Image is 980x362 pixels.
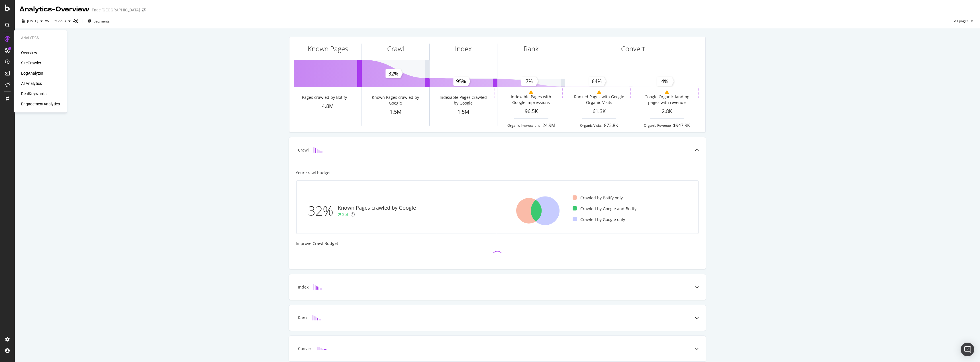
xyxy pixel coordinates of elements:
div: Crawl [387,44,404,54]
img: block-icon [312,315,321,320]
button: [DATE] [19,17,45,26]
div: Index [455,44,472,54]
a: SiteCrawler [21,60,41,66]
div: Crawled by Google and Botify [573,206,636,212]
div: Rank [298,315,307,321]
span: All pages [952,19,969,23]
div: Analytics [21,36,60,40]
div: Organic Impressions [507,123,540,128]
div: 1.5M [430,108,497,116]
div: Crawl [298,147,309,153]
div: Known Pages crawled by Google [338,204,416,212]
a: RealKeywords [21,91,46,97]
a: LogAnalyzer [21,70,43,76]
a: EngagementAnalytics [21,101,60,107]
div: 24.9M [542,122,555,129]
button: All pages [952,17,975,26]
div: Indexable Pages crawled by Google [438,95,489,106]
a: AI Analytics [21,81,42,86]
span: Previous [50,19,66,23]
div: arrow-right-arrow-left [142,8,146,12]
div: Your crawl budget [296,170,331,176]
div: 3pt [342,212,348,217]
div: Known Pages crawled by Google [370,95,421,106]
div: Analytics - Overview [19,5,89,14]
div: Convert [298,346,313,351]
div: Pages crawled by Botify [302,95,347,100]
div: Known Pages [308,44,348,54]
div: Index [298,284,309,290]
div: Crawled by Botify only [573,195,623,201]
div: 96.5K [497,108,565,115]
div: 32% [308,201,338,220]
span: vs [45,18,50,23]
img: block-icon [317,346,326,351]
button: Segments [85,17,112,26]
div: Crawled by Google only [573,217,625,222]
span: Segments [94,19,110,24]
div: Improve Crawl Budget [296,241,699,246]
div: Indexable Pages with Google Impressions [505,94,556,105]
span: 2025 Apr. 30th [27,19,38,23]
a: Overview [21,50,37,56]
div: 1.5M [362,108,429,116]
img: block-icon [313,147,322,153]
div: Rank [524,44,539,54]
div: Fnac [GEOGRAPHIC_DATA] [92,7,140,13]
div: 4.8M [294,103,362,110]
img: block-icon [313,284,322,290]
div: Open Intercom Messenger [961,343,974,356]
button: Previous [50,17,73,26]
